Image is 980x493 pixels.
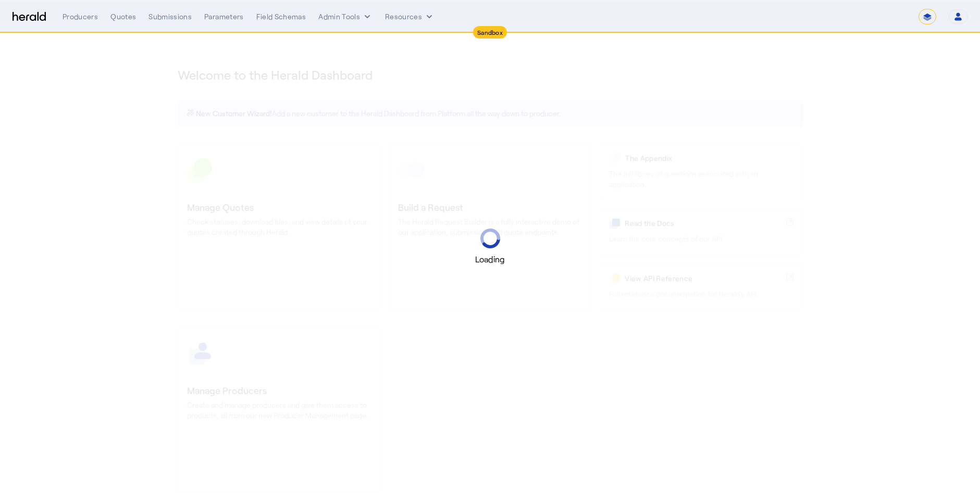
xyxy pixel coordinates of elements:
[318,11,373,22] button: internal dropdown menu
[63,11,98,22] div: Producers
[256,11,306,22] div: Field Schemas
[204,11,244,22] div: Parameters
[13,12,46,22] img: Herald Logo
[148,11,192,22] div: Submissions
[473,26,507,39] div: Sandbox
[385,11,435,22] button: Resources dropdown menu
[110,11,136,22] div: Quotes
